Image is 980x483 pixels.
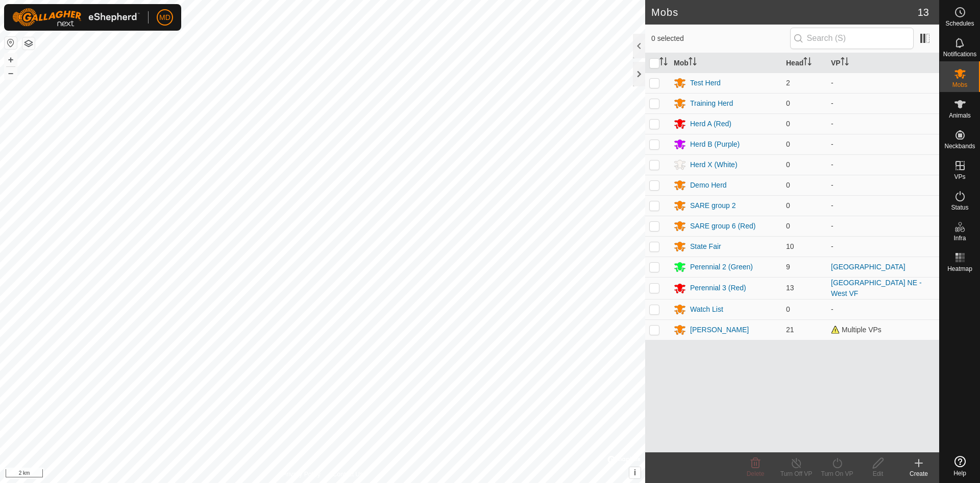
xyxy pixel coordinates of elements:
th: Head [782,53,827,73]
td: - [827,195,939,216]
h2: Mobs [651,6,918,18]
div: SARE group 2 [690,200,736,211]
span: 0 [786,201,790,210]
span: 0 [786,99,790,107]
a: Help [940,452,980,480]
span: 9 [786,263,790,271]
span: Neckbands [944,143,975,149]
td: - [827,93,939,113]
span: 13 [786,284,794,292]
td: - [827,236,939,257]
a: Contact Us [333,470,363,479]
span: Status [951,204,968,211]
div: Turn On VP [817,469,857,478]
span: 2 [786,79,790,87]
span: Notifications [943,51,976,57]
span: 0 selected [651,33,790,44]
span: 0 [786,140,790,148]
button: Map Layers [22,37,35,50]
div: Perennial 2 (Green) [690,262,753,272]
button: + [5,54,17,66]
span: Infra [953,235,966,241]
span: 0 [786,181,790,189]
div: Turn Off VP [776,469,817,478]
div: Herd B (Purple) [690,139,740,150]
div: [PERSON_NAME] [690,325,749,335]
td: - [827,154,939,175]
span: 21 [786,326,794,334]
div: Create [898,469,939,478]
span: Mobs [952,82,967,88]
td: - [827,73,939,93]
div: SARE group 6 (Red) [690,221,755,232]
span: 0 [786,120,790,128]
p-sorticon: Activate to sort [803,59,812,67]
a: [GEOGRAPHIC_DATA] NE - West VF [831,279,922,297]
span: 10 [786,242,794,250]
p-sorticon: Activate to sort [659,59,668,67]
th: Mob [670,53,782,73]
span: 0 [786,305,790,313]
span: MD [159,12,170,23]
span: Help [953,470,966,476]
div: State Fair [690,241,721,252]
span: Delete [747,470,765,477]
span: VPs [954,174,965,180]
span: 0 [786,160,790,169]
div: Watch List [690,304,723,315]
div: Test Herd [690,78,721,88]
span: i [634,468,636,477]
td: - [827,216,939,236]
button: Reset Map [5,37,17,49]
div: Herd X (White) [690,159,738,170]
div: Perennial 3 (Red) [690,283,746,293]
a: Privacy Policy [282,470,321,479]
input: Search (S) [790,28,914,49]
span: Heatmap [947,266,972,272]
span: Animals [949,112,971,119]
span: Multiple VPs [831,326,881,334]
span: Schedules [945,20,974,27]
p-sorticon: Activate to sort [841,59,849,67]
a: [GEOGRAPHIC_DATA] [831,263,905,271]
div: Demo Herd [690,180,727,191]
img: Gallagher Logo [12,8,140,27]
button: – [5,67,17,79]
th: VP [827,53,939,73]
div: Herd A (Red) [690,119,731,129]
span: 0 [786,222,790,230]
td: - [827,299,939,319]
td: - [827,175,939,195]
td: - [827,134,939,154]
button: i [629,467,641,478]
td: - [827,113,939,134]
span: 13 [918,5,929,20]
div: Training Herd [690,98,733,109]
p-sorticon: Activate to sort [689,59,697,67]
div: Edit [857,469,898,478]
